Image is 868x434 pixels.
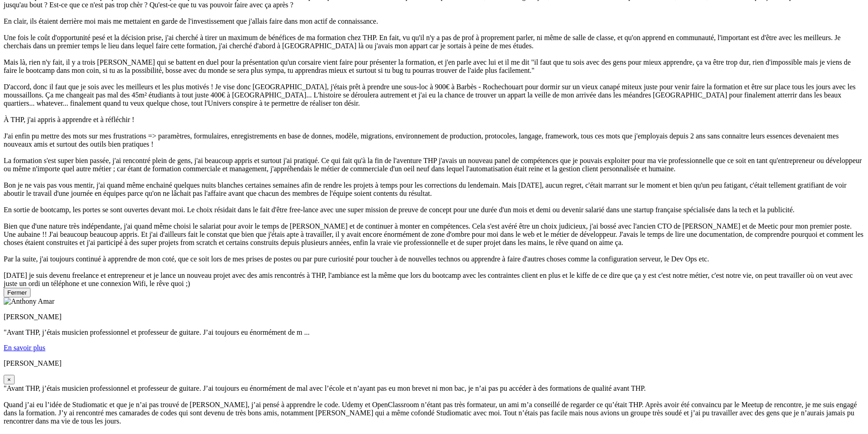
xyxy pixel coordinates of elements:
img: Anthony Amar [4,297,55,306]
a: En savoir plus [4,344,46,352]
span: × [7,376,11,383]
button: Close [4,375,15,384]
p: "Avant THP, j’étais musicien professionnel et professeur de guitare. J’ai toujours eu énormément ... [4,328,864,337]
button: Fermer [4,288,31,297]
p: [PERSON_NAME] [4,359,864,368]
p: [PERSON_NAME] [4,313,864,321]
